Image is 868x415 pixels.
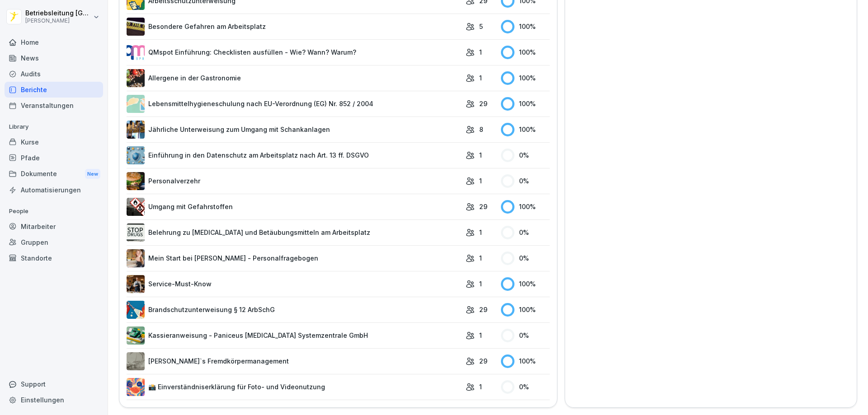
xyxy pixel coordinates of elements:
[127,352,461,370] a: [PERSON_NAME]`s Fremdkörpermanagement
[127,121,145,139] img: etou62n52bjq4b8bjpe35whp.png
[479,202,487,211] p: 29
[127,275,461,293] a: Service-Must-Know
[501,123,550,136] div: 100 %
[501,226,550,239] div: 0 %
[127,198,461,216] a: Umgang mit Gefahrstoffen
[5,82,103,98] a: Berichte
[501,252,550,265] div: 0 %
[127,172,145,190] img: zd24spwykzjjw3u1wcd2ptki.png
[5,204,103,219] p: People
[85,169,100,179] div: New
[127,18,461,36] a: Besondere Gefahren am Arbeitsplatz
[127,43,145,61] img: rsy9vu330m0sw5op77geq2rv.png
[5,120,103,134] p: Library
[5,50,103,66] a: News
[127,352,145,370] img: ltafy9a5l7o16y10mkzj65ij.png
[479,73,482,83] p: 1
[479,305,487,314] p: 29
[479,22,483,31] p: 5
[479,125,483,134] p: 8
[501,303,550,317] div: 100 %
[479,253,482,263] p: 1
[479,47,482,57] p: 1
[127,95,461,113] a: Lebensmittelhygieneschulung nach EU-Verordnung (EG) Nr. 852 / 2004
[501,174,550,188] div: 0 %
[127,121,461,139] a: Jährliche Unterweisung zum Umgang mit Schankanlagen
[5,66,103,82] a: Audits
[127,95,145,113] img: gxsnf7ygjsfsmxd96jxi4ufn.png
[501,329,550,342] div: 0 %
[127,249,461,267] a: Mein Start bei [PERSON_NAME] - Personalfragebogen
[5,376,103,392] div: Support
[127,224,145,242] img: chcy4n51endi7ma8fmhszelz.png
[479,228,482,237] p: 1
[479,176,482,186] p: 1
[501,71,550,85] div: 100 %
[501,149,550,162] div: 0 %
[479,150,482,160] p: 1
[127,224,461,242] a: Belehrung zu [MEDICAL_DATA] und Betäubungsmitteln am Arbeitsplatz
[127,326,145,345] img: fvkk888r47r6bwfldzgy1v13.png
[25,18,91,24] p: [PERSON_NAME]
[5,392,103,408] a: Einstellungen
[5,34,103,50] a: Home
[5,134,103,150] a: Kurse
[479,382,482,392] p: 1
[479,279,482,289] p: 1
[5,250,103,266] a: Standorte
[501,200,550,214] div: 100 %
[5,150,103,166] a: Pfade
[479,99,487,108] p: 29
[479,331,482,340] p: 1
[127,326,461,345] a: Kassieranweisung - Paniceus [MEDICAL_DATA] Systemzentrale GmbH
[127,69,461,87] a: Allergene in der Gastronomie
[501,97,550,111] div: 100 %
[127,249,145,267] img: aaay8cu0h1hwaqqp9269xjan.png
[501,380,550,394] div: 0 %
[127,301,461,319] a: Brandschutzunterweisung § 12 ArbSchG
[5,234,103,250] a: Gruppen
[127,301,145,319] img: b0iy7e1gfawqjs4nezxuanzk.png
[127,172,461,190] a: Personalverzehr
[5,219,103,234] a: Mitarbeiter
[501,46,550,59] div: 100 %
[5,98,103,113] a: Veranstaltungen
[127,198,145,216] img: ro33qf0i8ndaw7nkfv0stvse.png
[501,20,550,33] div: 100 %
[501,277,550,291] div: 100 %
[5,166,103,182] a: DokumenteNew
[5,166,103,182] div: Dokumente
[5,182,103,198] a: Automatisierungen
[127,146,461,164] a: Einführung in den Datenschutz am Arbeitsplatz nach Art. 13 ff. DSGVO
[127,69,145,87] img: gsgognukgwbtoe3cnlsjjbmw.png
[25,9,91,17] p: Betriebsleitung [GEOGRAPHIC_DATA]
[127,43,461,61] a: QMspot Einführung: Checklisten ausfüllen - Wie? Wann? Warum?
[127,18,145,36] img: zq4t51x0wy87l3xh8s87q7rq.png
[127,378,145,396] img: kmlaa60hhy6rj8umu5j2s6g8.png
[127,378,461,396] a: 📸 Einverständniserklärung für Foto- und Videonutzung
[127,275,145,293] img: kpon4nh320e9lf5mryu3zflh.png
[501,354,550,368] div: 100 %
[127,146,145,164] img: x7xa5977llyo53hf30kzdyol.png
[479,356,487,366] p: 29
